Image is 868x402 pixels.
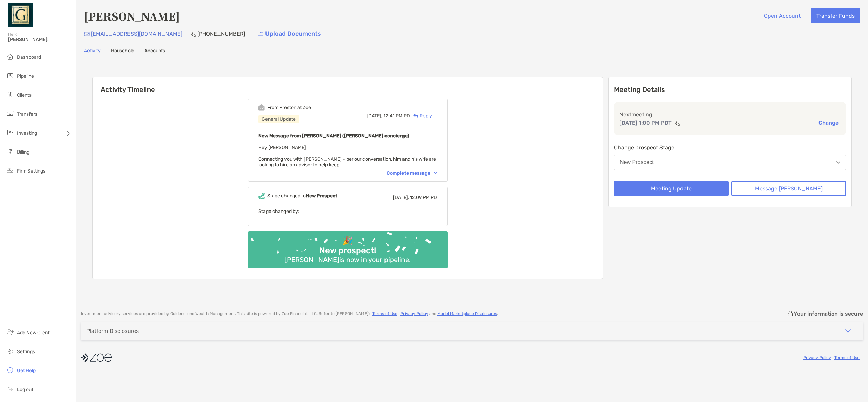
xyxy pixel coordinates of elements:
[111,48,134,55] a: Household
[387,170,437,176] div: Complete message
[6,91,14,99] img: clients icon
[84,48,101,55] a: Activity
[434,172,437,174] img: Chevron icon
[6,109,14,118] img: transfers icon
[6,328,14,336] img: add_new_client icon
[367,113,382,119] span: [DATE],
[17,54,41,60] span: Dashboard
[258,145,436,168] span: Hey [PERSON_NAME], Connecting you with [PERSON_NAME] - per our conversation, him and his wife are...
[437,311,497,316] a: Model Marketplace Disclosures
[614,143,846,152] p: Change prospect Stage
[794,310,863,317] p: Your information is secure
[191,31,196,37] img: Phone Icon
[410,112,432,119] div: Reply
[619,119,672,127] p: [DATE] 1:00 PM PDT
[614,85,846,94] p: Meeting Details
[400,311,428,316] a: Privacy Policy
[8,37,72,42] span: [PERSON_NAME]!
[836,161,840,164] img: Open dropdown arrow
[253,26,325,41] a: Upload Documents
[6,347,14,355] img: settings icon
[8,3,33,27] img: Zoe Logo
[614,181,729,196] button: Meeting Update
[6,366,14,374] img: get-help icon
[674,120,680,126] img: communication type
[282,256,413,264] div: [PERSON_NAME] is now in your pipeline.
[6,53,14,61] img: dashboard icon
[258,104,265,111] img: Event icon
[17,130,37,136] span: Investing
[17,387,33,393] span: Log out
[803,355,831,360] a: Privacy Policy
[372,311,397,316] a: Terms of Use
[258,133,409,139] b: New Message from [PERSON_NAME] ([PERSON_NAME] concierge)
[834,355,860,360] a: Terms of Use
[248,231,448,263] img: Confetti
[614,155,846,170] button: New Prospect
[267,105,311,110] div: From Preston at Zoe
[267,193,337,199] div: Stage changed to
[17,168,45,174] span: Firm Settings
[17,73,34,79] span: Pipeline
[17,149,29,155] span: Billing
[144,48,165,55] a: Accounts
[258,32,263,36] img: button icon
[258,115,299,123] div: General Update
[258,193,265,199] img: Event icon
[197,29,245,38] p: [PHONE_NUMBER]
[383,113,410,119] span: 12:41 PM PD
[17,92,32,98] span: Clients
[306,193,337,199] b: New Prospect
[6,128,14,137] img: investing icon
[6,147,14,156] img: billing icon
[317,246,379,256] div: New prospect!
[758,8,806,23] button: Open Account
[413,114,418,118] img: Reply icon
[258,207,437,216] p: Stage changed by:
[731,181,846,196] button: Message [PERSON_NAME]
[6,385,14,393] img: logout icon
[81,311,498,316] p: Investment advisory services are provided by Goldenstone Wealth Management . This site is powered...
[17,330,50,336] span: Add New Client
[816,119,841,126] button: Change
[410,195,437,200] span: 12:09 PM PD
[340,236,355,246] div: 🎉
[93,77,603,94] h6: Activity Timeline
[17,368,36,374] span: Get Help
[393,195,409,200] span: [DATE],
[17,111,37,117] span: Transfers
[811,8,860,23] button: Transfer Funds
[84,8,180,24] h4: [PERSON_NAME]
[84,32,90,36] img: Email Icon
[17,349,35,355] span: Settings
[91,29,182,38] p: [EMAIL_ADDRESS][DOMAIN_NAME]
[86,328,139,334] div: Platform Disclosures
[81,350,112,365] img: company logo
[6,166,14,175] img: firm-settings icon
[619,110,841,119] p: Next meeting
[620,159,654,165] div: New Prospect
[6,72,14,80] img: pipeline icon
[844,327,852,335] img: icon arrow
